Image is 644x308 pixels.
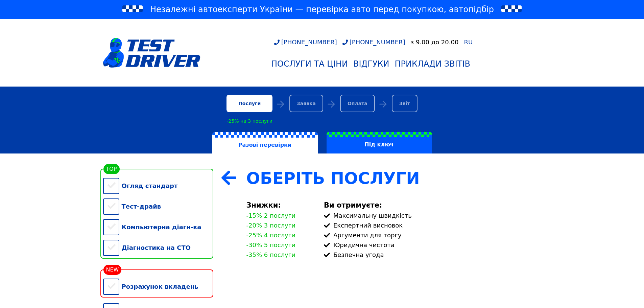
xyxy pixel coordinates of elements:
[324,222,541,229] div: Експертний висновок
[464,39,473,46] span: RU
[351,56,392,71] a: Відгуки
[246,201,316,209] div: Знижки:
[103,237,213,258] div: Діагностика на СТО
[392,56,473,71] a: Приклади звітів
[246,169,541,188] div: Оберіть Послуги
[226,118,272,124] div: -25% на 3 послуги
[150,4,494,15] span: Незалежні автоексперти України — перевірка авто перед покупкою, автопідбір
[395,59,470,69] div: Приклади звітів
[103,196,213,217] div: Тест-драйв
[324,232,541,239] div: Аргументи для торгу
[246,232,295,239] div: -25% 4 послуги
[246,241,295,248] div: -30% 5 послуги
[246,212,295,219] div: -15% 2 послуги
[324,212,541,219] div: Максимальну швидкість
[103,276,213,297] div: Розрахунок вкладень
[342,39,405,46] a: [PHONE_NUMBER]
[324,241,541,248] div: Юридична чистота
[274,39,337,46] a: [PHONE_NUMBER]
[392,95,418,112] div: Звіт
[246,251,295,258] div: -35% 6 послуги
[289,95,323,112] div: Заявка
[411,39,459,46] div: з 9.00 до 20.00
[271,59,348,69] div: Послуги та Ціни
[324,251,541,258] div: Безпечна угода
[103,175,213,196] div: Огляд стандарт
[226,95,272,112] div: Послуги
[212,132,318,154] label: Разові перевірки
[327,132,432,153] label: Під ключ
[464,39,473,45] a: RU
[246,222,295,229] div: -20% 3 послуги
[103,217,213,237] div: Компьютерна діагн-ка
[353,59,389,69] div: Відгуки
[103,38,200,68] img: logotype@3x
[103,22,200,84] a: logotype@3x
[324,201,541,209] div: Ви отримуєте:
[268,56,351,71] a: Послуги та Ціни
[322,132,436,153] a: Під ключ
[340,95,375,112] div: Оплата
